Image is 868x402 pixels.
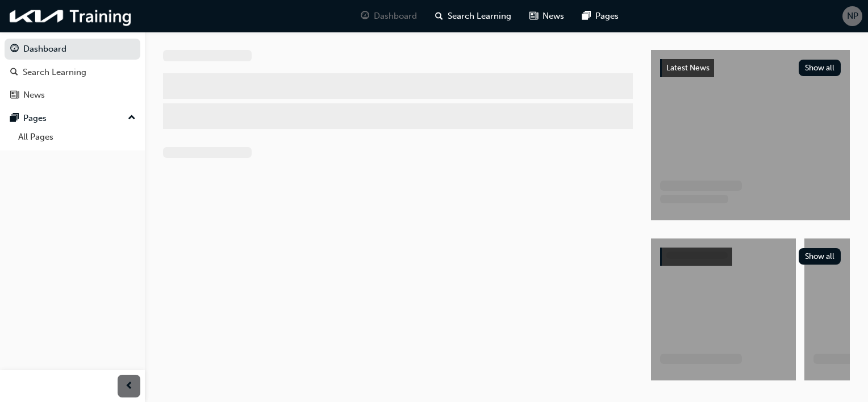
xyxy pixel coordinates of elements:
[847,10,858,23] span: NP
[582,9,591,23] span: pages-icon
[10,90,19,101] span: news-icon
[660,248,841,266] a: Show all
[448,10,511,23] span: Search Learning
[595,10,619,23] span: Pages
[799,60,841,76] button: Show all
[374,10,417,23] span: Dashboard
[125,379,133,393] span: prev-icon
[542,10,564,23] span: News
[529,9,538,23] span: news-icon
[842,6,862,26] button: NP
[435,9,443,23] span: search-icon
[10,68,18,78] span: search-icon
[426,5,520,28] a: search-iconSearch Learning
[10,114,19,124] span: pages-icon
[5,36,140,108] button: DashboardSearch LearningNews
[5,39,140,60] a: Dashboard
[128,111,136,125] span: up-icon
[352,5,426,28] a: guage-iconDashboard
[10,44,19,55] span: guage-icon
[520,5,573,28] a: news-iconNews
[799,248,841,265] button: Show all
[5,108,140,129] button: Pages
[23,112,47,125] div: Pages
[5,62,140,83] a: Search Learning
[361,9,369,23] span: guage-icon
[14,128,140,146] a: All Pages
[6,5,136,28] img: kia-training
[23,66,86,79] div: Search Learning
[660,59,841,77] a: Latest NewsShow all
[573,5,628,28] a: pages-iconPages
[666,63,710,73] span: Latest News
[23,89,45,102] div: News
[5,85,140,106] a: News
